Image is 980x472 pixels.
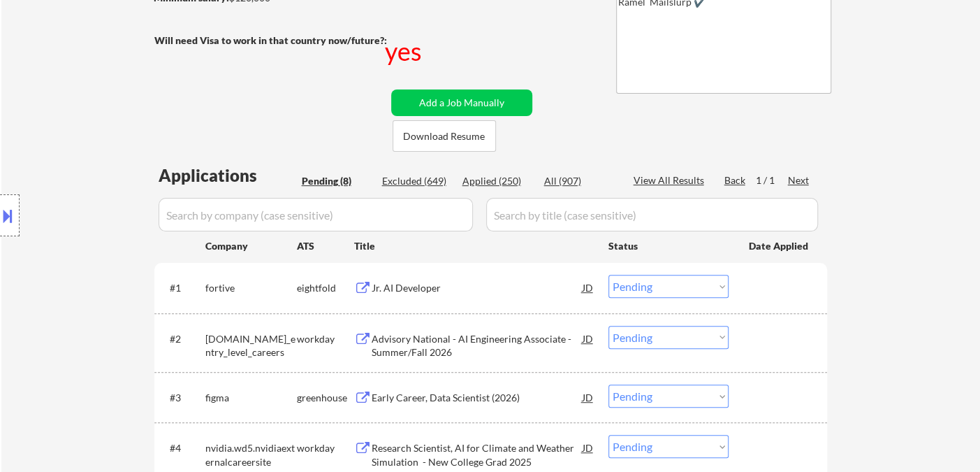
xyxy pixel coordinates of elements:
[205,391,297,405] div: figma
[581,385,595,410] div: JD
[462,174,532,188] div: Applied (250)
[297,332,354,346] div: workday
[634,173,708,187] div: View All Results
[581,326,595,351] div: JD
[297,281,354,295] div: eightfold
[154,34,387,46] strong: Will need Visa to work in that country now/future?:
[372,441,583,469] div: Research Scientist, AI for Climate and Weather Simulation - New College Grad 2025
[724,173,747,187] div: Back
[354,239,595,253] div: Title
[297,239,354,253] div: ATS
[372,281,583,295] div: Jr. AI Developer
[581,435,595,460] div: JD
[297,391,354,405] div: greenhouse
[302,174,372,188] div: Pending (8)
[486,198,818,231] input: Search by title (case sensitive)
[382,174,452,188] div: Excluded (649)
[170,391,194,405] div: #3
[749,239,810,253] div: Date Applied
[372,391,583,405] div: Early Career, Data Scientist (2026)
[205,281,297,295] div: fortive
[756,173,788,187] div: 1 / 1
[385,34,425,69] div: yes
[608,233,729,258] div: Status
[393,120,496,152] button: Download Resume
[205,441,297,469] div: nvidia.wd5.nvidiaexternalcareersite
[372,332,583,359] div: Advisory National - AI Engineering Associate - Summer/Fall 2026
[170,441,194,455] div: #4
[159,198,473,231] input: Search by company (case sensitive)
[788,173,810,187] div: Next
[297,441,354,455] div: workday
[581,275,595,300] div: JD
[391,90,532,116] button: Add a Job Manually
[205,332,297,359] div: [DOMAIN_NAME]_entry_level_careers
[544,174,614,188] div: All (907)
[205,239,297,253] div: Company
